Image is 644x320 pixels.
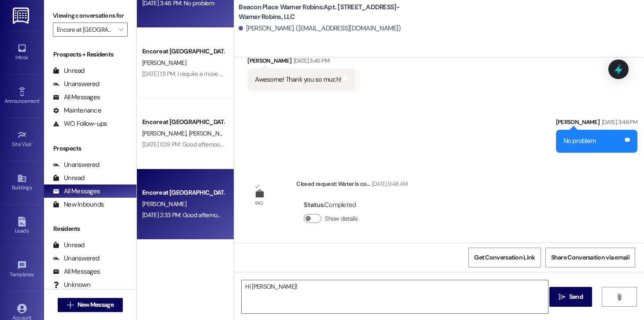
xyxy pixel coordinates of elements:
[53,106,101,115] div: Maintenance
[4,41,40,64] a: Inbox
[291,56,329,65] div: [DATE] 3:45 PM
[53,93,100,102] div: All Messages
[53,254,99,263] div: Unanswered
[4,214,40,238] a: Leads
[304,198,361,212] div: : Completed
[142,200,186,208] span: [PERSON_NAME]
[142,188,224,197] div: Encore at [GEOGRAPHIC_DATA]
[142,47,224,56] div: Encore at [GEOGRAPHIC_DATA]
[32,140,33,146] span: •
[551,253,629,262] span: Share Conversation via email
[242,280,548,313] textarea: Hi [PERSON_NAME]!
[247,56,355,68] div: [PERSON_NAME]
[53,267,100,276] div: All Messages
[67,301,74,309] i: 
[616,294,622,301] i: 
[556,117,637,130] div: [PERSON_NAME]
[569,292,583,301] span: Send
[239,3,415,22] b: Beacon Place Warner Robins: Apt. [STREET_ADDRESS]-Warner Robins, LLC
[53,280,90,290] div: Unknown
[53,79,99,89] div: Unanswered
[58,298,123,312] button: New Message
[325,214,357,223] label: Show details
[44,50,136,59] div: Prospects + Residents
[4,128,40,151] a: Site Visit •
[57,23,114,37] input: All communities
[53,173,85,183] div: Unread
[44,144,136,153] div: Prospects
[370,179,408,188] div: [DATE] 9:48 AM
[4,258,40,282] a: Templates •
[118,26,123,33] i: 
[559,294,565,301] i: 
[4,171,40,195] a: Buildings
[142,70,325,78] div: [DATE] 1:11 PM: I require a move out inspection. Before I turn in keys [DATE]
[189,129,233,137] span: [PERSON_NAME]
[600,117,637,127] div: [DATE] 3:46 PM
[239,24,401,33] div: [PERSON_NAME]. ([EMAIL_ADDRESS][DOMAIN_NAME])
[44,224,136,233] div: Residents
[53,9,128,23] label: Viewing conversations for
[255,199,263,208] div: WO
[549,287,592,307] button: Send
[13,8,31,24] img: ResiDesk Logo
[53,200,104,209] div: New Inbounds
[34,270,35,276] span: •
[296,179,408,192] div: Closed request: Water is co...
[53,160,99,169] div: Unanswered
[142,129,189,137] span: [PERSON_NAME]
[142,117,224,127] div: Encore at [GEOGRAPHIC_DATA]
[468,248,541,267] button: Get Conversation Link
[545,248,635,267] button: Share Conversation via email
[53,187,100,196] div: All Messages
[53,119,107,128] div: WO Follow-ups
[563,136,596,146] div: No problem
[304,200,324,209] b: Status
[77,300,114,309] span: New Message
[39,97,40,103] span: •
[53,66,85,75] div: Unread
[474,253,535,262] span: Get Conversation Link
[255,75,341,84] div: Awesome! Thank you so much!
[53,241,85,250] div: Unread
[142,59,186,67] span: [PERSON_NAME]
